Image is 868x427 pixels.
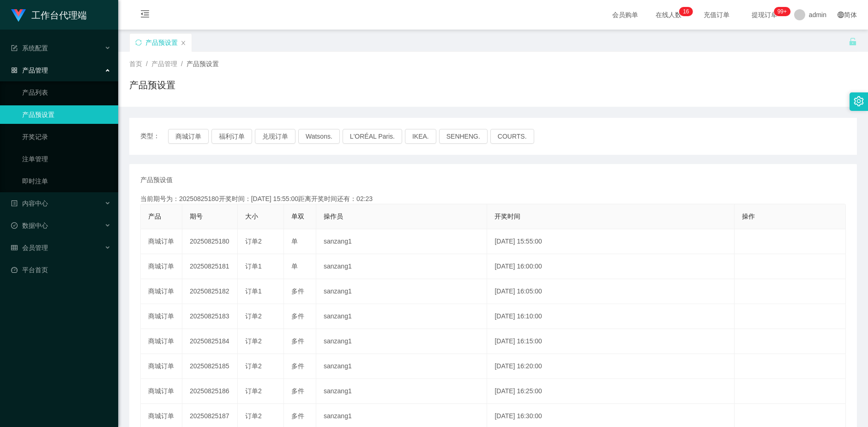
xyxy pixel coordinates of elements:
[316,354,487,379] td: sanzang1
[22,105,111,124] a: 产品预设置
[11,200,18,207] i: 图标: profile
[11,261,111,279] a: 图标: dashboard平台首页
[145,34,178,51] div: 产品预设置
[141,229,182,254] td: 商城订单
[182,229,238,254] td: 20250825180
[699,12,734,18] span: 充值订单
[22,172,111,190] a: 即时注单
[141,279,182,304] td: 商城订单
[291,238,298,245] span: 单
[245,213,258,220] span: 大小
[245,412,262,420] span: 订单2
[182,329,238,354] td: 20250825184
[181,60,183,67] span: /
[11,222,18,229] i: 图标: check-circle-o
[129,0,161,30] i: 图标: menu-fold
[487,279,734,304] td: [DATE] 16:05:00
[245,337,262,345] span: 订单2
[742,213,755,220] span: 操作
[129,60,142,67] span: 首页
[146,60,148,67] span: /
[141,304,182,329] td: 商城订单
[11,200,48,207] span: 内容中心
[291,262,298,270] span: 单
[135,39,142,46] i: 图标: sync
[11,9,26,22] img: logo.9652507e.png
[187,60,219,67] span: 产品预设置
[129,78,175,92] h1: 产品预设置
[487,304,734,329] td: [DATE] 16:10:00
[291,213,304,220] span: 单双
[11,11,87,18] a: 工作台代理端
[316,254,487,279] td: sanzang1
[245,262,262,270] span: 订单1
[22,83,111,102] a: 产品列表
[405,129,436,144] button: IKEA.
[168,129,209,144] button: 商城订单
[683,7,686,16] p: 1
[141,354,182,379] td: 商城订单
[490,129,534,144] button: COURTS.
[291,287,304,295] span: 多件
[291,387,304,395] span: 多件
[686,7,689,16] p: 6
[651,12,686,18] span: 在线人数
[255,129,295,144] button: 兑现订单
[141,379,182,404] td: 商城订单
[245,312,262,320] span: 订单2
[487,229,734,254] td: [DATE] 15:55:00
[182,354,238,379] td: 20250825185
[140,129,168,144] span: 类型：
[439,129,488,144] button: SENHENG.
[316,229,487,254] td: sanzang1
[11,67,18,73] i: 图标: appstore-o
[245,238,262,245] span: 订单2
[182,254,238,279] td: 20250825181
[140,194,846,204] div: 当前期号为：20250825180开奖时间：[DATE] 15:55:00距离开奖时间还有：02:23
[316,329,487,354] td: sanzang1
[291,362,304,370] span: 多件
[487,329,734,354] td: [DATE] 16:15:00
[487,379,734,404] td: [DATE] 16:25:00
[245,287,262,295] span: 订单1
[22,128,111,146] a: 开奖记录
[182,304,238,329] td: 20250825183
[190,213,203,220] span: 期号
[182,279,238,304] td: 20250825182
[291,412,304,420] span: 多件
[774,7,790,16] sup: 968
[487,254,734,279] td: [DATE] 16:00:00
[245,387,262,395] span: 订单2
[211,129,252,144] button: 福利订单
[291,312,304,320] span: 多件
[747,12,782,18] span: 提现订单
[182,379,238,404] td: 20250825186
[316,304,487,329] td: sanzang1
[11,44,48,52] span: 系统配置
[849,37,857,46] i: 图标: unlock
[343,129,402,144] button: L'ORÉAL Paris.
[324,213,343,220] span: 操作员
[11,244,18,251] i: 图标: table
[11,222,48,229] span: 数据中心
[11,67,48,74] span: 产品管理
[31,0,87,30] h1: 工作台代理端
[11,244,48,251] span: 会员管理
[141,329,182,354] td: 商城订单
[854,96,864,106] i: 图标: setting
[291,337,304,345] span: 多件
[11,45,18,51] i: 图标: form
[148,213,161,220] span: 产品
[487,354,734,379] td: [DATE] 16:20:00
[181,40,186,46] i: 图标: close
[494,213,520,220] span: 开奖时间
[151,60,177,67] span: 产品管理
[316,379,487,404] td: sanzang1
[22,150,111,168] a: 注单管理
[140,175,173,185] span: 产品预设值
[838,12,844,18] i: 图标: global
[298,129,340,144] button: Watsons.
[316,279,487,304] td: sanzang1
[245,362,262,370] span: 订单2
[679,7,693,16] sup: 16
